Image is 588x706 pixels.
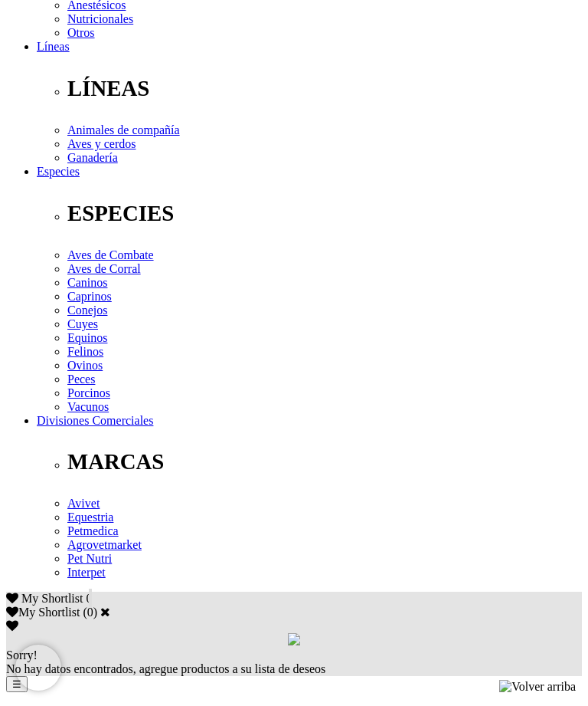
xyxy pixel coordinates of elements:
[67,76,582,101] p: LÍNEAS
[67,449,582,474] p: MARCAS
[67,538,142,551] a: Agrovetmarket
[67,304,107,317] a: Conejos
[67,400,109,413] a: Vacunos
[67,248,154,261] a: Aves de Combate
[67,151,118,164] a: Ganadería
[67,497,100,510] a: Avivet
[6,606,80,619] label: My Shortlist
[67,26,95,39] a: Otros
[67,524,119,537] a: Petmedica
[6,649,38,662] span: Sorry!
[67,123,180,136] a: Animales de compañía
[83,606,97,619] span: ( )
[499,680,576,694] img: Volver arriba
[67,359,103,372] a: Ovinos
[67,373,95,386] a: Peces
[67,386,110,399] a: Porcinos
[86,592,92,605] span: 0
[67,290,112,303] a: Caprinos
[67,566,106,579] a: Interpet
[37,414,153,427] a: Divisiones Comerciales
[288,633,300,645] img: loading.gif
[21,592,83,605] span: My Shortlist
[67,331,107,344] a: Equinos
[67,276,107,289] a: Caninos
[37,40,70,53] a: Líneas
[67,137,136,150] a: Aves y cerdos
[67,511,113,524] a: Equestria
[67,552,112,565] a: Pet Nutri
[100,606,110,618] a: Cerrar
[67,12,133,25] a: Nutricionales
[67,317,98,330] a: Cuyes
[87,606,93,619] label: 0
[67,201,582,226] p: ESPECIES
[67,345,103,358] a: Felinos
[15,645,61,691] iframe: Brevo live chat
[6,676,28,692] button: ☰
[6,649,582,676] div: No hay datos encontrados, agregue productos a su lista de deseos
[37,165,80,178] a: Especies
[67,262,141,275] a: Aves de Corral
